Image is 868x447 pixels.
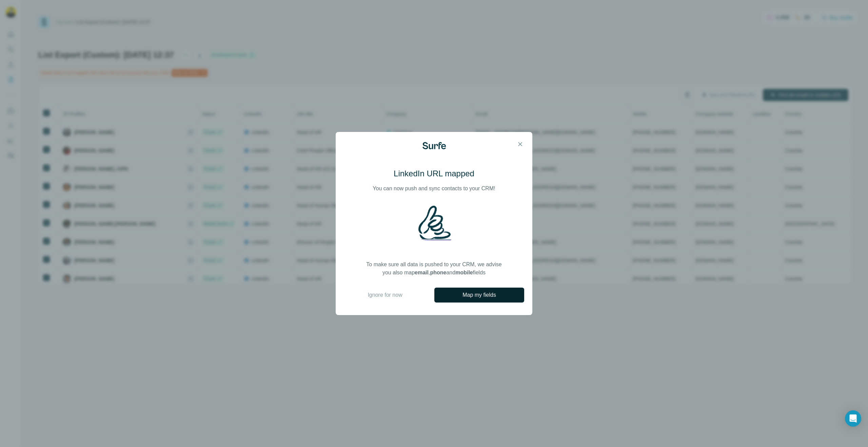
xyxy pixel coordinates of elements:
strong: phone [430,270,446,275]
p: To make sure all data is pushed to your CRM, we advise you also map , and fields [366,260,502,277]
span: Map my fields [462,291,496,299]
img: Surfe Logo [422,142,446,149]
span: Ignore for now [368,291,402,299]
div: Open Intercom Messenger [845,410,861,427]
strong: email [415,270,429,275]
button: Ignore for now [344,291,426,299]
h3: LinkedIn URL mapped [394,168,474,179]
p: You can now push and sync contacts to your CRM! [373,184,495,193]
img: Illustration - Shaka [416,205,452,241]
button: Map my fields [434,288,524,303]
strong: mobile [455,270,473,275]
